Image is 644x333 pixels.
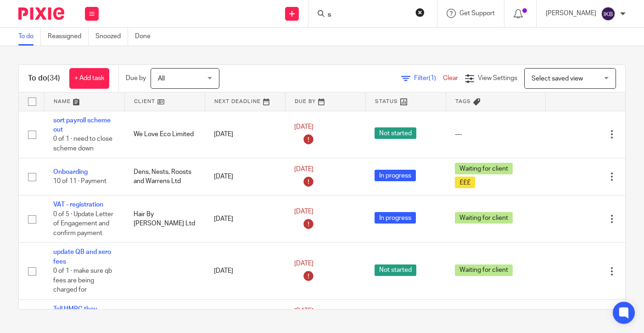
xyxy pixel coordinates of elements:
a: Reassigned [48,28,89,46]
span: 10 of 11 · Payment [53,178,106,184]
td: [DATE] [205,111,285,158]
span: (34) [47,75,60,82]
span: Select saved view [532,75,583,82]
span: Not started [375,264,416,276]
td: Hair By [PERSON_NAME] Ltd [124,195,205,243]
a: VAT - registration [53,201,103,208]
p: [PERSON_NAME] [546,9,596,18]
span: £££ [455,177,475,188]
h1: To do [28,74,60,83]
img: svg%3E [601,6,616,21]
span: [DATE] [294,208,314,215]
span: 0 of 5 · Update Letter of Engagement and confirm payment [53,211,113,236]
a: + Add task [69,68,109,89]
span: All [158,75,165,82]
span: 0 of 1 · need to close scheme down [53,136,112,152]
span: Waiting for client [455,212,513,224]
span: [DATE] [294,260,314,267]
input: Search [327,11,409,19]
span: [DATE] [294,124,314,130]
td: [DATE] [205,158,285,195]
td: Dens, Nests, Roosts and Warrens Ltd [124,158,205,195]
span: [DATE] [294,308,314,314]
span: View Settings [478,75,517,81]
span: In progress [375,212,416,224]
a: update QB and xero fees [53,249,111,264]
span: Tags [455,99,471,104]
span: [DATE] [294,166,314,172]
span: Not started [375,127,416,139]
button: Clear [415,8,425,17]
span: 0 of 1 · make sure qb fees are being charged for [53,268,112,293]
span: Get Support [459,10,495,17]
span: (1) [429,75,436,81]
a: Done [135,28,157,46]
div: --- [455,130,536,139]
a: To do [18,28,41,46]
a: Snoozed [95,28,128,46]
td: [DATE] [205,243,285,299]
span: Waiting for client [455,163,513,174]
span: Filter [414,75,443,81]
img: Pixie [18,7,64,20]
td: We Love Eco Limited [124,111,205,158]
span: Waiting for client [455,264,513,276]
p: Due by [126,74,146,83]
a: sort payroll scheme out [53,117,111,133]
span: In progress [375,170,416,181]
td: [DATE] [205,195,285,243]
a: Tell HMRC they dormant [53,306,97,322]
a: Clear [443,75,458,81]
a: Onboarding [53,169,88,175]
